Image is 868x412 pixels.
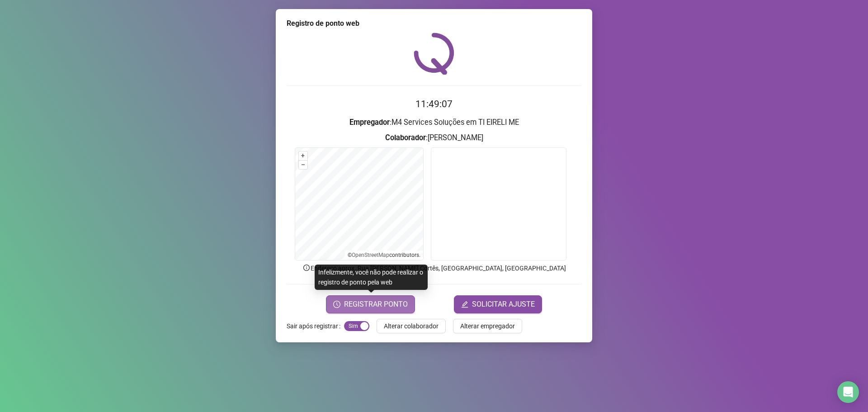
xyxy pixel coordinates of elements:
span: Alterar empregador [460,321,515,331]
button: Alterar empregador [453,319,522,333]
span: clock-circle [333,301,340,308]
div: Registro de ponto web [287,18,581,29]
a: OpenStreetMap [352,252,389,258]
strong: Empregador [349,118,390,127]
span: REGISTRAR PONTO [344,299,408,310]
h3: : M4 Services Soluções em TI EIRELI ME [287,117,581,128]
button: – [299,161,307,169]
strong: Colaborador [385,133,426,142]
span: edit [461,301,468,308]
div: Infelizmente, você não pode realizar o registro de ponto pela web [315,265,428,290]
span: SOLICITAR AJUSTE [472,299,535,310]
div: Open Intercom Messenger [837,381,859,403]
button: editSOLICITAR AJUSTE [454,295,542,313]
span: info-circle [302,264,311,272]
button: + [299,152,307,160]
span: Alterar colaborador [384,321,439,331]
h3: : [PERSON_NAME] [287,132,581,144]
li: © contributors. [348,252,420,258]
img: QRPoint [414,33,454,75]
p: Endereço aprox. : Rua [PERSON_NAME] Cortês, [GEOGRAPHIC_DATA], [GEOGRAPHIC_DATA] [287,263,581,273]
time: 11:49:07 [415,99,453,109]
button: REGISTRAR PONTO [326,295,415,313]
label: Sair após registrar [287,319,344,333]
button: Alterar colaborador [377,319,446,333]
